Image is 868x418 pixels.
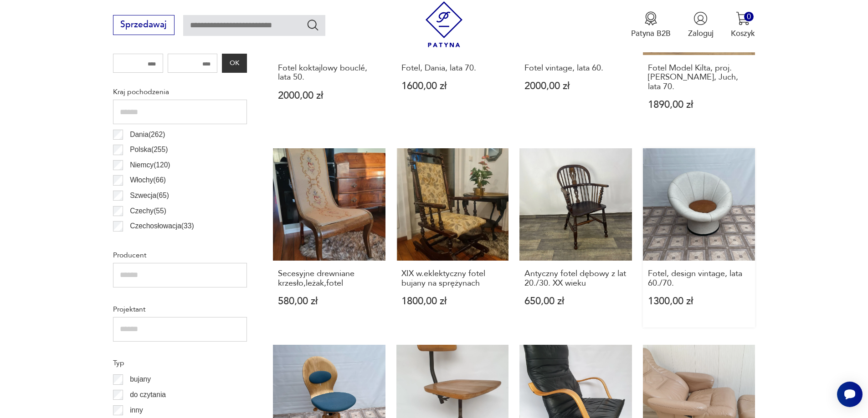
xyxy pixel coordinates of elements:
p: inny [130,404,143,416]
p: Polska ( 255 ) [130,144,168,156]
p: Niemcy ( 120 ) [130,159,170,171]
p: do czytania [130,389,166,401]
img: Ikona medalu [644,11,658,25]
button: Sprzedawaj [113,15,175,35]
button: OK [222,54,247,73]
p: 1890,00 zł [648,100,750,110]
a: Sprzedawaj [113,22,175,29]
p: Typ [113,357,247,369]
p: Czechy ( 55 ) [130,205,166,217]
p: Kraj pochodzenia [113,86,247,98]
p: 1800,00 zł [401,297,504,306]
a: XIX w.eklektyczny fotel bujany na sprężynachXIX w.eklektyczny fotel bujany na sprężynach1800,00 zł [396,148,509,327]
p: 2000,00 zł [524,81,627,91]
h3: Fotel, Dania, lata 70. [401,64,504,73]
h3: Secesyjne drewniane krzesło,leżak,fotel [278,269,380,288]
button: 0Koszyk [731,11,755,39]
p: Włochy ( 66 ) [130,174,166,186]
img: Ikonka użytkownika [693,11,708,25]
button: Szukaj [306,18,319,31]
iframe: Smartsupp widget button [837,382,863,407]
a: Secesyjne drewniane krzesło,leżak,fotelSecesyjne drewniane krzesło,leżak,fotel580,00 zł [273,148,385,327]
button: Zaloguj [688,11,714,39]
a: Fotel, design vintage, lata 60./70.Fotel, design vintage, lata 60./70.1300,00 zł [643,148,755,327]
p: Dania ( 262 ) [130,129,165,141]
p: Zaloguj [688,28,714,39]
img: Ikona koszyka [736,11,750,25]
h3: Fotel Model Kilta, proj. [PERSON_NAME], Juch, lata 70. [648,64,750,91]
h3: Fotel, design vintage, lata 60./70. [648,269,750,288]
button: Patyna B2B [631,11,671,39]
p: Producent [113,249,247,261]
p: 650,00 zł [524,297,627,306]
p: Czechosłowacja ( 33 ) [130,220,194,232]
h3: XIX w.eklektyczny fotel bujany na sprężynach [401,269,504,288]
p: Koszyk [731,28,755,39]
p: 1300,00 zł [648,297,750,306]
h3: Fotel vintage, lata 60. [524,64,627,73]
p: 1600,00 zł [401,81,504,91]
p: 580,00 zł [278,297,380,306]
p: Szwecja ( 65 ) [130,190,169,201]
h3: Antyczny fotel dębowy z lat 20./30. XX wieku [524,269,627,288]
p: Norwegia ( 26 ) [130,236,173,247]
a: Antyczny fotel dębowy z lat 20./30. XX wiekuAntyczny fotel dębowy z lat 20./30. XX wieku650,00 zł [519,148,632,327]
p: bujany [130,373,151,385]
h3: Fotel koktajlowy bouclé, lata 50. [278,64,380,82]
img: Patyna - sklep z meblami i dekoracjami vintage [421,1,467,47]
a: Ikona medaluPatyna B2B [631,11,671,39]
p: Patyna B2B [631,28,671,39]
p: Projektant [113,303,247,315]
div: 0 [744,12,754,21]
p: 2000,00 zł [278,91,380,101]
